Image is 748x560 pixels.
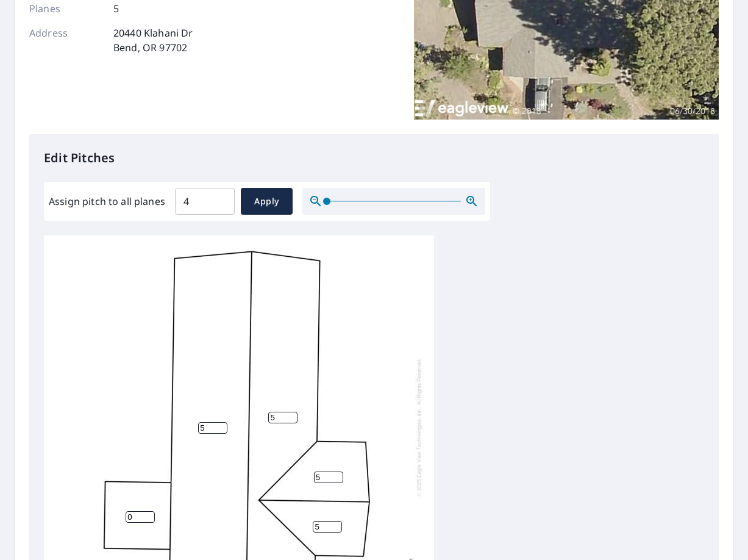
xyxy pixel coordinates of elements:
[241,188,293,215] button: Apply
[113,1,119,16] p: 5
[29,1,102,16] p: Planes
[29,26,102,55] p: Address
[113,26,193,55] p: 20440 Klahani Dr Bend, OR 97702
[49,194,165,209] label: Assign pitch to all planes
[251,194,283,209] span: Apply
[175,184,235,218] input: 00.0
[44,149,704,167] p: Edit Pitches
